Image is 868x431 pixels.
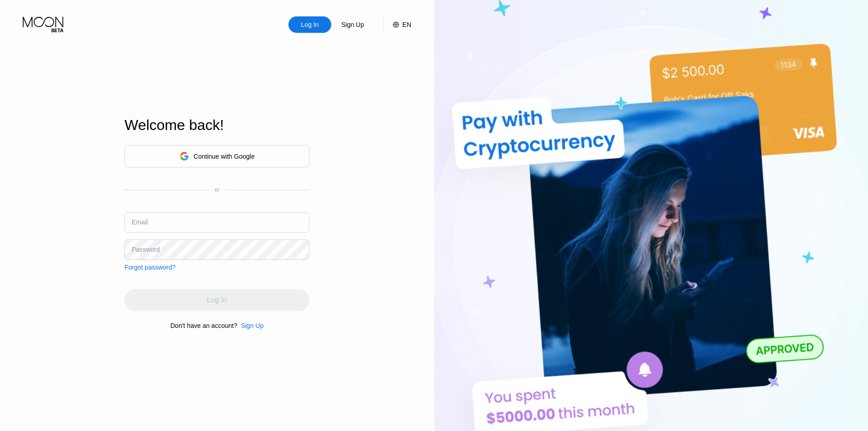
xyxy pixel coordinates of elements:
div: Log In [288,16,331,33]
div: Don't have an account? [170,322,237,329]
div: Sign Up [237,322,264,329]
div: Forgot password? [124,264,175,271]
div: EN [383,16,411,33]
div: Continue with Google [124,145,309,167]
div: Continue with Google [194,153,255,160]
div: Log In [300,20,320,29]
div: Welcome back! [124,117,309,134]
div: Sign Up [331,16,374,33]
div: Email [132,218,148,226]
div: Sign Up [340,20,365,29]
div: or [215,187,220,193]
div: Password [132,246,159,253]
div: Sign Up [241,322,264,329]
div: EN [402,21,411,28]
